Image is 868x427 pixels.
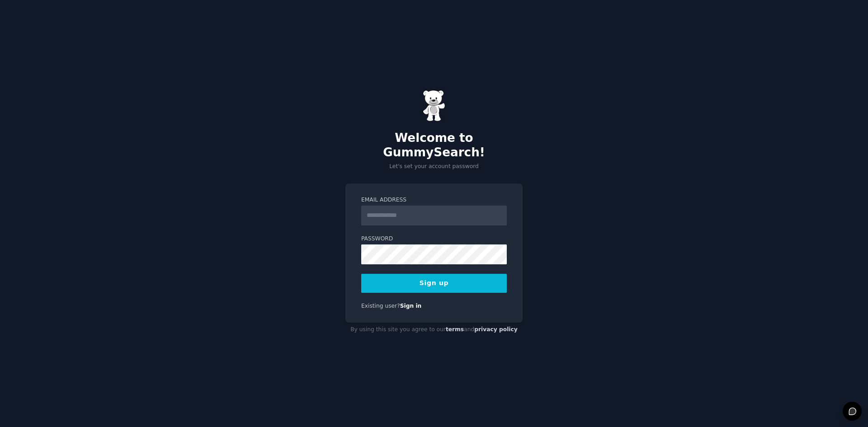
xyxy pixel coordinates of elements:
[345,163,523,171] p: Let's set your account password
[345,323,523,337] div: By using this site you agree to our and
[446,326,464,333] a: terms
[400,303,422,309] a: Sign in
[361,196,507,204] label: Email Address
[474,326,518,333] a: privacy policy
[423,90,445,122] img: Gummy Bear
[361,274,507,293] button: Sign up
[361,303,400,309] span: Existing user?
[345,131,523,160] h2: Welcome to GummySearch!
[361,235,507,243] label: Password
